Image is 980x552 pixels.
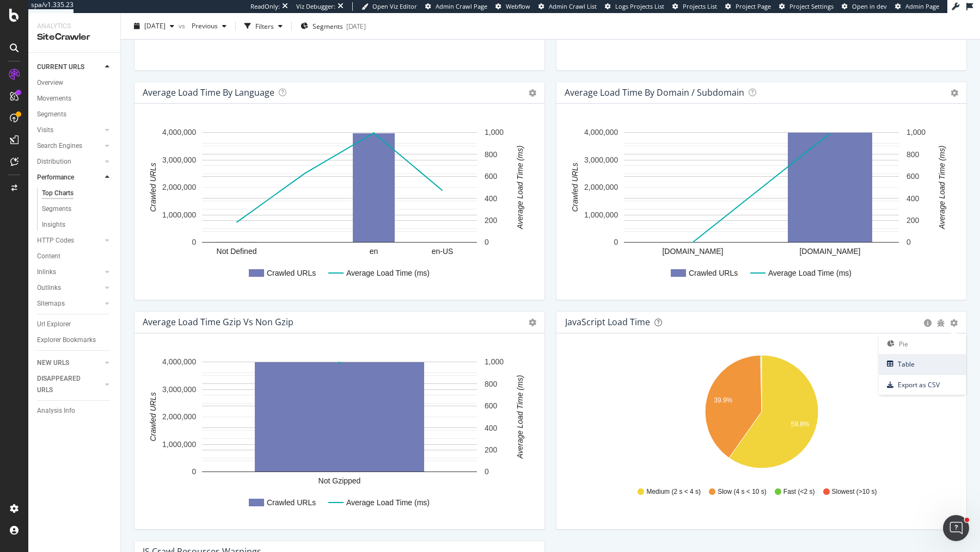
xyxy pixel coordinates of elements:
div: Explorer Bookmarks [37,334,96,346]
span: Slowest (>10 s) [832,487,877,497]
svg: A chart. [565,351,958,477]
div: JavaScript Load Time [565,317,650,327]
span: Project Settings [789,2,834,10]
a: Project Settings [779,2,834,11]
div: Performance [37,172,74,183]
text: en [370,247,378,256]
span: Slow (4 s < 10 s) [718,487,767,497]
a: Search Engines [37,140,102,152]
svg: A chart. [565,121,958,291]
text: Crawled URLs [571,163,579,212]
text: 200 [485,445,498,454]
a: Admin Page [895,2,939,11]
a: DISAPPEARED URLS [37,373,102,396]
a: Analysis Info [37,405,113,417]
span: vs [179,21,187,30]
a: Logs Projects List [605,2,664,11]
text: 600 [906,172,920,181]
div: Filters [255,21,274,30]
div: Segments [42,203,71,215]
h4: Average Load Time by Domain / Subdomain [565,85,744,100]
span: Logs Projects List [615,2,664,10]
div: Sitemaps [37,298,65,309]
a: Segments [37,109,113,120]
svg: A chart. [143,351,536,520]
a: Open in dev [842,2,887,11]
a: Url Explorer [37,319,113,330]
h4: Average Load Time Gzip vs Non Gzip [143,315,293,330]
a: Insights [42,219,113,231]
div: Viz Debugger: [296,2,335,11]
text: Not Defined [217,247,257,256]
i: Options [529,89,536,97]
span: Open in dev [852,2,887,10]
a: Admin Crawl Page [425,2,487,11]
div: Inlinks [37,266,56,278]
span: Open Viz Editor [372,2,417,10]
text: 2,000,000 [162,183,196,191]
text: 4,000,000 [162,357,196,366]
div: Overview [37,77,63,89]
a: Top Charts [42,188,113,199]
div: Url Explorer [37,319,71,330]
span: Admin Crawl List [549,2,597,10]
i: Options [529,319,536,326]
a: Overview [37,77,113,89]
text: 200 [906,216,920,225]
h4: Average Load Time by Language [143,85,274,100]
div: [DATE] [346,21,366,30]
text: Average Load Time (ms) [346,498,430,507]
button: Filters [240,17,287,35]
span: Previous [187,21,218,30]
text: 3,000,000 [584,156,618,164]
text: 0 [192,467,197,476]
a: Project Page [725,2,771,11]
text: 1,000 [485,357,504,366]
text: 0 [614,238,618,246]
text: Average Load Time (ms) [768,269,852,277]
a: CURRENT URLS [37,61,102,73]
div: Visits [37,125,53,136]
div: Top Charts [42,188,73,199]
div: Movements [37,93,71,104]
div: HTTP Codes [37,235,74,246]
text: 800 [485,380,498,388]
iframe: Intercom live chat [943,515,969,541]
text: 400 [485,194,498,203]
span: Pie [879,337,966,351]
div: SiteCrawler [37,31,112,44]
span: Admin Page [905,2,939,10]
text: Crawled URLs [267,269,316,277]
text: 3,000,000 [162,156,196,164]
text: Average Load Time (ms) [346,269,430,277]
text: [DOMAIN_NAME] [662,247,723,256]
text: 800 [906,150,920,159]
text: 400 [906,194,920,203]
a: Performance [37,172,102,183]
a: HTTP Codes [37,235,102,246]
div: A chart. [143,121,536,291]
div: gear [950,319,958,327]
span: 2025 Aug. 9th [144,21,166,30]
div: Distribution [37,156,71,168]
a: Open Viz Editor [362,2,417,11]
a: Admin Crawl List [538,2,597,11]
text: Average Load Time (ms) [516,146,524,230]
text: Not Gzipped [318,476,361,485]
a: Content [37,251,113,262]
a: Explorer Bookmarks [37,334,113,346]
text: 1,000,000 [162,210,196,219]
div: Analytics [37,22,112,31]
text: 1,000 [485,128,504,137]
text: Average Load Time (ms) [516,375,524,460]
a: Projects List [672,2,717,11]
text: 400 [485,424,498,432]
span: Webflow [506,2,530,10]
text: en-US [432,247,454,256]
a: Webflow [495,2,530,11]
i: Options [951,89,958,97]
text: 2,000,000 [162,412,196,421]
div: bug [937,319,945,327]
